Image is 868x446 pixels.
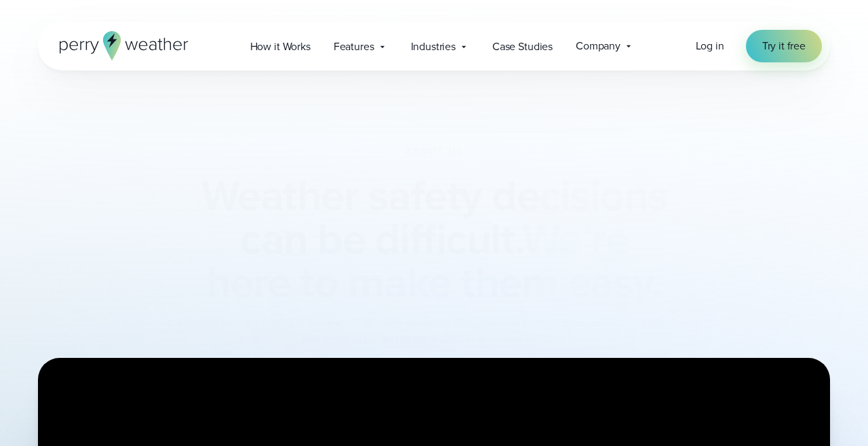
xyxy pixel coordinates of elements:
a: How it Works [239,33,322,60]
span: Industries [411,39,456,55]
span: Company [576,38,620,54]
span: How it Works [250,39,311,55]
span: Try it free [762,38,806,54]
a: Try it free [746,30,822,62]
span: Features [334,39,374,55]
span: Case Studies [492,39,553,55]
a: Case Studies [481,33,564,60]
a: Log in [696,38,724,54]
